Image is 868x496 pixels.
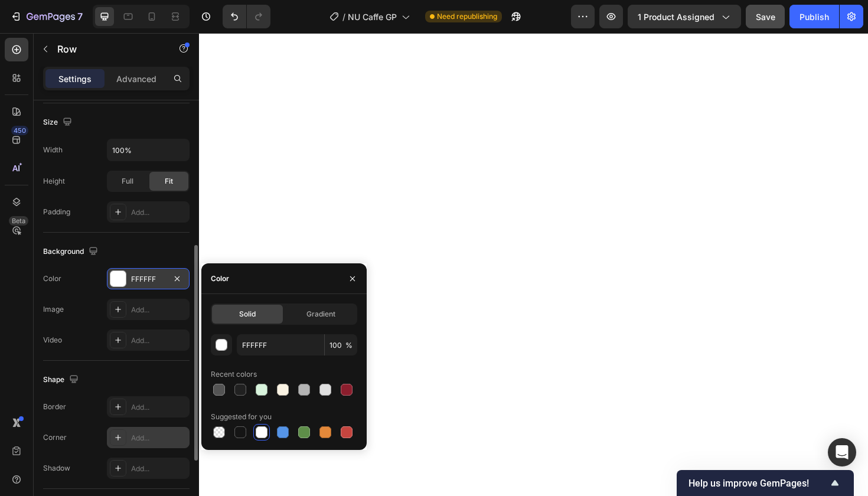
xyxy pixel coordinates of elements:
div: Add... [131,305,187,315]
p: Settings [58,73,92,85]
div: Width [43,145,63,155]
button: Save [746,5,785,28]
div: Add... [131,402,187,413]
div: Shadow [43,463,70,474]
span: Fit [165,176,173,187]
input: Auto [107,139,189,161]
p: Row [57,42,158,56]
span: / [342,11,345,23]
div: Add... [131,464,187,474]
iframe: Design area [199,33,868,496]
div: Padding [43,207,70,217]
div: Border [43,402,66,412]
span: Save [756,12,775,22]
div: Add... [131,433,187,443]
div: Image [43,304,64,315]
span: Full [122,176,133,187]
div: Corner [43,432,67,443]
div: FFFFFF [131,274,165,285]
span: % [345,340,353,351]
div: Height [43,176,65,187]
span: Solid [239,309,256,319]
p: 7 [77,9,83,24]
button: 7 [5,5,88,28]
button: Publish [789,5,839,28]
button: Show survey - Help us improve GemPages! [688,476,842,490]
span: NU Caffe GP [348,11,397,23]
p: Advanced [116,73,156,85]
div: Video [43,335,62,345]
div: Suggested for you [211,412,272,422]
div: Add... [131,335,187,346]
div: Open Intercom Messenger [828,438,856,466]
span: 1 product assigned [638,11,714,23]
div: Publish [800,11,829,23]
div: Color [43,273,61,284]
span: Gradient [306,309,335,319]
span: Need republishing [437,11,497,22]
div: Shape [43,372,81,388]
span: Help us improve GemPages! [688,478,828,489]
div: 450 [11,126,28,135]
div: Add... [131,207,187,218]
div: Undo/Redo [223,5,270,28]
div: Background [43,244,100,260]
div: Size [43,115,74,130]
div: Recent colors [211,369,257,380]
button: 1 product assigned [628,5,741,28]
input: Eg: FFFFFF [237,334,324,355]
div: Color [211,273,229,284]
div: Beta [9,216,28,226]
